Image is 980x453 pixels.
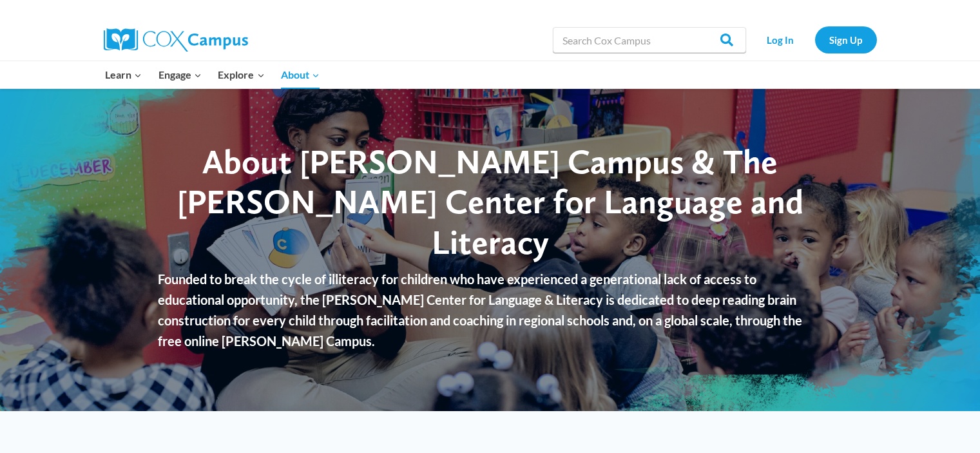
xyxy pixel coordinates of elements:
img: Cox Campus [104,28,248,52]
span: About [281,66,320,83]
span: Explore [218,66,264,83]
p: Founded to break the cycle of illiteracy for children who have experienced a generational lack of... [158,269,822,351]
nav: Secondary Navigation [753,26,877,53]
span: About [PERSON_NAME] Campus & The [PERSON_NAME] Center for Language and Literacy [177,141,803,262]
a: Log In [753,26,809,53]
span: Engage [159,66,202,83]
nav: Primary Navigation [97,61,328,88]
a: Sign Up [815,26,877,53]
input: Search Cox Campus [553,27,746,53]
span: Learn [105,66,142,83]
